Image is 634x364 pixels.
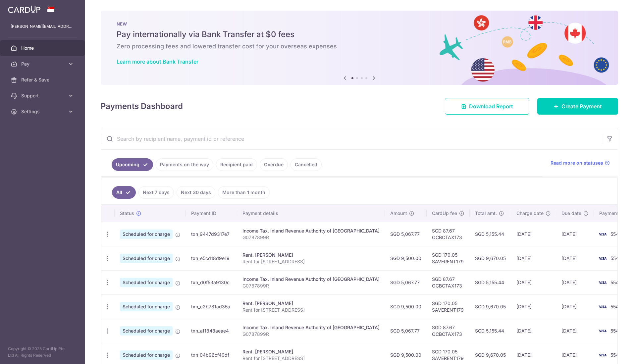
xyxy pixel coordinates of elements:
[21,108,65,115] span: Settings
[470,246,511,270] td: SGD 9,670.05
[385,246,427,270] td: SGD 9,500.00
[475,210,497,217] span: Total amt.
[218,186,270,199] a: More than 1 month
[242,331,380,338] p: G0787899R
[120,278,173,287] span: Scheduled for charge
[470,294,511,319] td: SGD 9,670.05
[156,158,213,171] a: Payments on the way
[537,98,618,115] a: Create Payment
[596,254,609,262] img: Bank Card
[112,186,136,199] a: All
[11,23,74,30] p: [PERSON_NAME][EMAIL_ADDRESS][DOMAIN_NAME]
[120,210,134,217] span: Status
[385,319,427,343] td: SGD 5,067.77
[242,307,380,313] p: Rent for [STREET_ADDRESS]
[242,258,380,265] p: Rent for [STREET_ADDRESS]
[21,45,65,51] span: Home
[610,328,621,334] span: 5545
[469,102,513,110] span: Download Report
[610,280,621,285] span: 5545
[186,246,237,270] td: txn_e5cd18d9e19
[596,303,609,311] img: Bank Card
[427,246,470,270] td: SGD 170.05 SAVERENT179
[596,351,609,359] img: Bank Card
[120,302,173,311] span: Scheduled for charge
[21,77,65,83] span: Refer & Save
[242,252,380,258] div: Rent. [PERSON_NAME]
[186,319,237,343] td: txn_af1848aeae4
[120,254,173,263] span: Scheduled for charge
[390,210,407,217] span: Amount
[117,21,602,26] p: NEW
[610,352,621,358] span: 5545
[117,58,198,65] a: Learn more about Bank Transfer
[511,319,556,343] td: [DATE]
[186,205,237,222] th: Payment ID
[445,98,529,115] a: Download Report
[242,300,380,307] div: Rent. [PERSON_NAME]
[112,158,153,171] a: Upcoming
[260,158,288,171] a: Overdue
[242,324,380,331] div: Income Tax. Inland Revenue Authority of [GEOGRAPHIC_DATA]
[470,222,511,246] td: SGD 5,155.44
[177,186,215,199] a: Next 30 days
[470,270,511,294] td: SGD 5,155.44
[427,319,470,343] td: SGD 87.67 OCBCTAX173
[138,186,174,199] a: Next 7 days
[610,304,621,309] span: 5545
[511,270,556,294] td: [DATE]
[556,319,594,343] td: [DATE]
[186,270,237,294] td: txn_d0f53a9130c
[101,100,183,112] h4: Payments Dashboard
[516,210,544,217] span: Charge date
[101,11,618,85] img: Bank transfer banner
[427,270,470,294] td: SGD 87.67 OCBCTAX173
[556,246,594,270] td: [DATE]
[242,228,380,234] div: Income Tax. Inland Revenue Authority of [GEOGRAPHIC_DATA]
[237,205,385,222] th: Payment details
[561,102,602,110] span: Create Payment
[556,294,594,319] td: [DATE]
[120,350,173,360] span: Scheduled for charge
[21,92,65,99] span: Support
[120,326,173,336] span: Scheduled for charge
[551,160,610,166] a: Read more on statuses
[8,5,40,13] img: CardUp
[556,222,594,246] td: [DATE]
[511,294,556,319] td: [DATE]
[21,61,65,67] span: Pay
[186,294,237,319] td: txn_c2b781ad35a
[511,246,556,270] td: [DATE]
[385,294,427,319] td: SGD 9,500.00
[101,128,602,149] input: Search by recipient name, payment id or reference
[427,294,470,319] td: SGD 170.05 SAVERENT179
[596,230,609,238] img: Bank Card
[117,42,602,50] h6: Zero processing fees and lowered transfer cost for your overseas expenses
[610,231,621,237] span: 5545
[385,270,427,294] td: SGD 5,067.77
[470,319,511,343] td: SGD 5,155.44
[242,355,380,362] p: Rent for [STREET_ADDRESS]
[432,210,457,217] span: CardUp fee
[291,158,322,171] a: Cancelled
[551,160,603,166] span: Read more on statuses
[511,222,556,246] td: [DATE]
[427,222,470,246] td: SGD 87.67 OCBCTAX173
[120,230,173,239] span: Scheduled for charge
[242,283,380,289] p: G0787899R
[596,279,609,286] img: Bank Card
[242,276,380,283] div: Income Tax. Inland Revenue Authority of [GEOGRAPHIC_DATA]
[610,255,621,261] span: 5545
[561,210,581,217] span: Due date
[117,29,602,40] h5: Pay internationally via Bank Transfer at $0 fees
[596,327,609,335] img: Bank Card
[216,158,257,171] a: Recipient paid
[242,348,380,355] div: Rent. [PERSON_NAME]
[385,222,427,246] td: SGD 5,067.77
[242,234,380,241] p: G0787899R
[186,222,237,246] td: txn_9447d9317e7
[556,270,594,294] td: [DATE]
